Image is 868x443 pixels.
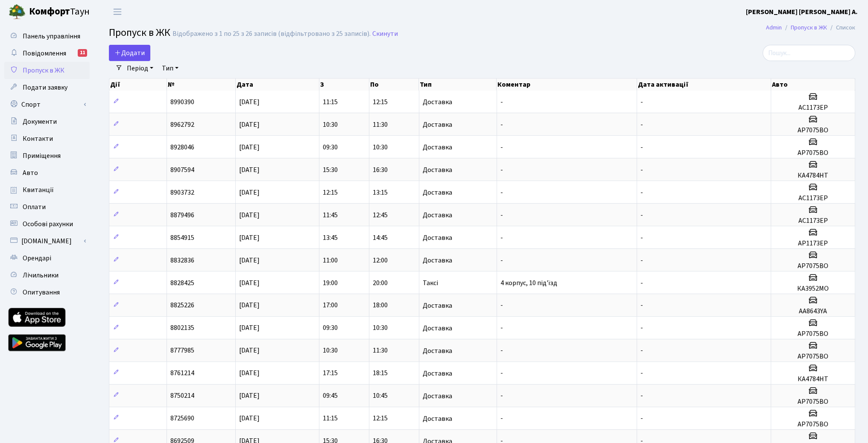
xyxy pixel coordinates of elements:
[4,147,90,164] a: Приміщення
[500,120,503,129] span: -
[640,256,643,265] span: -
[423,234,452,241] span: Доставка
[319,79,369,90] th: З
[323,346,338,356] span: 10:30
[500,97,503,107] span: -
[640,120,643,129] span: -
[500,414,503,423] span: -
[419,79,497,90] th: Тип
[774,194,851,202] h5: АС1173ЕР
[373,256,388,265] span: 12:00
[373,188,388,197] span: 13:15
[423,280,438,286] span: Таксі
[369,79,419,90] th: По
[170,391,194,401] span: 8750214
[771,79,855,90] th: Авто
[423,212,452,219] span: Доставка
[774,217,851,225] h5: АС1173ЕР
[23,117,57,126] span: Документи
[753,19,868,37] nav: breadcrumb
[4,28,90,45] a: Панель управління
[746,7,858,17] b: [PERSON_NAME] [PERSON_NAME] А.
[497,79,637,90] th: Коментар
[4,79,90,96] a: Подати заявку
[774,239,851,248] h5: АР1173ЕР
[774,285,851,293] h5: КА3952МО
[500,301,503,310] span: -
[4,130,90,147] a: Контакти
[9,3,26,20] img: logo.png
[423,370,452,377] span: Доставка
[373,324,388,333] span: 10:30
[170,278,194,288] span: 8828425
[239,369,260,378] span: [DATE]
[107,5,128,19] button: Переключити навігацію
[640,233,643,242] span: -
[323,120,338,129] span: 10:30
[423,144,452,151] span: Доставка
[239,188,260,197] span: [DATE]
[170,165,194,175] span: 8907594
[640,210,643,220] span: -
[239,165,260,175] span: [DATE]
[109,79,167,90] th: Дії
[637,79,771,90] th: Дата активації
[373,165,388,175] span: 16:30
[158,61,182,76] a: Тип
[4,164,90,181] a: Авто
[500,210,503,220] span: -
[123,61,157,76] a: Період
[774,149,851,157] h5: АР7075ВО
[239,233,260,242] span: [DATE]
[23,66,64,75] span: Пропуск в ЖК
[170,210,194,220] span: 8879496
[373,120,388,129] span: 11:30
[323,233,338,242] span: 13:45
[170,346,194,356] span: 8777985
[29,5,90,19] span: Таун
[23,202,46,212] span: Оплати
[373,301,388,310] span: 18:00
[323,256,338,265] span: 11:00
[323,369,338,378] span: 17:15
[373,143,388,152] span: 10:30
[500,188,503,197] span: -
[373,233,388,242] span: 14:45
[640,369,643,378] span: -
[23,168,38,178] span: Авто
[78,49,87,57] div: 11
[423,325,452,332] span: Доставка
[774,307,851,315] h5: АА8643YA
[500,369,503,378] span: -
[170,256,194,265] span: 8832836
[323,165,338,175] span: 15:30
[239,256,260,265] span: [DATE]
[774,172,851,180] h5: КА4784НТ
[4,181,90,198] a: Квитанції
[423,393,452,399] span: Доставка
[323,143,338,152] span: 09:30
[774,262,851,270] h5: АР7075ВО
[239,143,260,152] span: [DATE]
[373,210,388,220] span: 12:45
[170,97,194,107] span: 8990390
[4,250,90,267] a: Орендарі
[4,45,90,62] a: Повідомлення11
[323,210,338,220] span: 11:45
[500,143,503,152] span: -
[239,278,260,288] span: [DATE]
[23,271,58,280] span: Лічильники
[640,143,643,152] span: -
[774,420,851,428] h5: АР7075ВО
[239,324,260,333] span: [DATE]
[167,79,236,90] th: №
[236,79,319,90] th: Дата
[500,233,503,242] span: -
[323,278,338,288] span: 19:00
[239,391,260,401] span: [DATE]
[500,324,503,333] span: -
[170,188,194,197] span: 8903732
[423,99,452,105] span: Доставка
[640,414,643,423] span: -
[774,330,851,338] h5: АР7075ВО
